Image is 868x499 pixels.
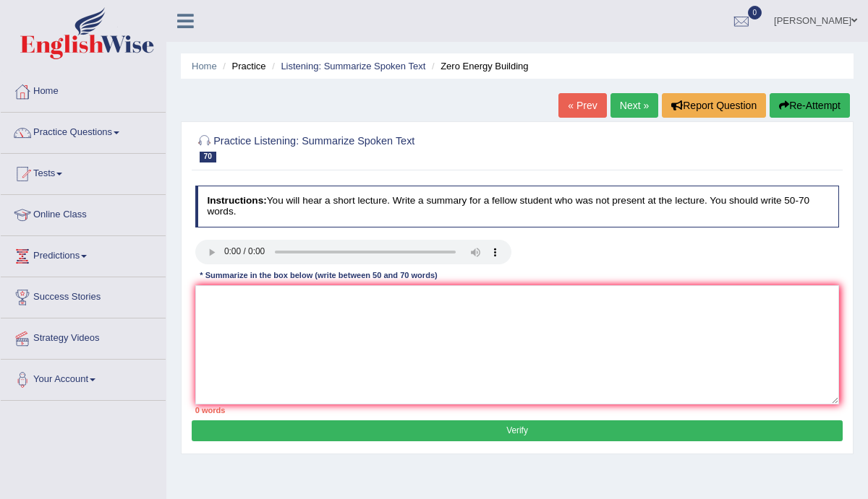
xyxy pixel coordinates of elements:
[1,154,166,190] a: Tests
[770,93,850,118] button: Re-Attempt
[195,132,595,162] h2: Practice Listening: Summarize Spoken Text
[1,71,166,108] a: Home
[195,270,443,282] div: * Summarize in the box below (write between 50 and 70 words)
[1,195,166,231] a: Online Class
[1,236,166,272] a: Predictions
[662,93,766,118] button: Report Question
[219,59,265,73] li: Practice
[428,59,529,73] li: Zero Energy Building
[192,420,842,441] button: Verify
[1,318,166,355] a: Strategy Videos
[748,6,762,19] span: 0
[1,113,166,149] a: Practice Questions
[281,61,425,71] a: Listening: Summarize Spoken Text
[1,277,166,313] a: Success Stories
[192,61,217,71] a: Home
[610,93,658,118] a: Next »
[195,404,840,416] div: 0 words
[558,93,606,118] a: « Prev
[195,186,840,227] h4: You will hear a short lecture. Write a summary for a fellow student who was not present at the le...
[1,360,166,396] a: Your Account
[207,195,266,206] b: Instructions:
[200,152,216,162] span: 70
